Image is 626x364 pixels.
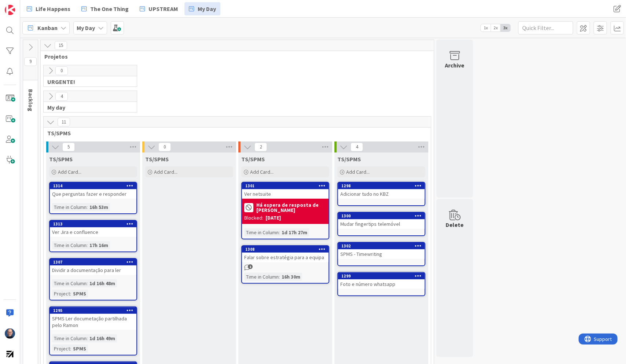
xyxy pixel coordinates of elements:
[50,183,136,189] div: 1314
[37,23,58,32] span: Kanban
[58,169,81,175] span: Add Card...
[244,228,279,236] div: Time in Column
[245,183,329,188] div: 1301
[242,183,329,189] div: 1301
[52,203,87,211] div: Time in Column
[90,4,129,13] span: The One Thing
[62,143,75,151] span: 5
[50,221,136,227] div: 1313
[341,213,425,218] div: 1300
[52,290,70,298] div: Project
[53,221,136,227] div: 1313
[242,246,329,253] div: 1308
[55,41,67,50] span: 15
[50,307,136,330] div: 1295SPMS Ler documetação partilhada pelo Ramon
[87,241,88,249] span: :
[36,4,70,13] span: Life Happens
[53,260,136,265] div: 1307
[5,328,15,339] img: Fg
[87,279,88,287] span: :
[244,273,279,281] div: Time in Column
[88,279,117,287] div: 1d 16h 48m
[87,203,88,211] span: :
[198,4,216,13] span: My Day
[279,228,280,236] span: :
[248,264,253,269] span: 1
[242,189,329,199] div: Ver netsuite
[47,104,128,111] span: My day
[52,334,87,342] div: Time in Column
[71,345,88,353] div: SPMS
[27,89,34,111] span: Backlog
[50,259,136,265] div: 1307
[337,155,361,163] span: TS/SPMS
[53,308,136,313] div: 1295
[52,345,70,353] div: Project
[70,345,71,353] span: :
[279,273,280,281] span: :
[280,228,309,236] div: 1d 17h 27m
[446,220,464,229] div: Delete
[346,169,370,175] span: Add Card...
[88,241,110,249] div: 17h 16m
[338,183,425,199] div: 1298Adicionar tudo no KBZ
[338,219,425,229] div: Mudar fingertips telemóvel
[55,66,68,75] span: 0
[50,314,136,330] div: SPMS Ler documetação partilhada pelo Ramon
[15,1,33,10] span: Support
[338,183,425,189] div: 1298
[501,24,510,32] span: 3x
[184,2,220,15] a: My Day
[88,334,117,342] div: 1d 16h 49m
[241,155,265,163] span: TS/SPMS
[71,290,88,298] div: SPMS
[338,279,425,289] div: Foto e número whatsapp
[44,53,425,60] span: Projetos
[77,24,95,32] b: My Day
[280,273,302,281] div: 16h 30m
[50,221,136,237] div: 1313Ver Jira e confluence
[158,143,171,151] span: 0
[242,246,329,262] div: 1308Falar sobre estratégia para a equipa
[145,155,169,163] span: TS/SPMS
[255,143,267,151] span: 2
[445,61,465,70] div: Archive
[53,183,136,188] div: 1314
[481,24,491,32] span: 1x
[47,129,422,137] span: TS/SPMS
[341,243,425,249] div: 1302
[338,189,425,199] div: Adicionar tudo no KBZ
[242,183,329,199] div: 1301Ver netsuite
[338,273,425,279] div: 1299
[77,2,133,15] a: The One Thing
[135,2,182,15] a: UPSTREAM
[351,143,363,151] span: 4
[242,253,329,262] div: Falar sobre estratégia para a equipa
[22,2,75,15] a: Life Happens
[338,249,425,259] div: SPMS - Timewriting
[154,169,177,175] span: Add Card...
[50,183,136,199] div: 1314Que perguntas fazer e responder
[24,57,37,66] span: 9
[338,213,425,229] div: 1300Mudar fingertips telemóvel
[338,243,425,259] div: 1302SPMS - Timewriting
[50,259,136,275] div: 1307Dividir a documentação para ler
[50,189,136,199] div: Que perguntas fazer e responder
[88,203,110,211] div: 16h 53m
[52,279,87,287] div: Time in Column
[49,155,73,163] span: TS/SPMS
[256,202,326,213] b: Há espera de resposta de [PERSON_NAME]
[338,243,425,249] div: 1302
[518,21,573,34] input: Quick Filter...
[338,213,425,219] div: 1300
[50,307,136,314] div: 1295
[250,169,274,175] span: Add Card...
[70,290,71,298] span: :
[55,92,68,101] span: 4
[50,227,136,237] div: Ver Jira e confluence
[58,118,70,126] span: 11
[149,4,178,13] span: UPSTREAM
[338,273,425,289] div: 1299Foto e número whatsapp
[341,273,425,279] div: 1299
[245,247,329,252] div: 1308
